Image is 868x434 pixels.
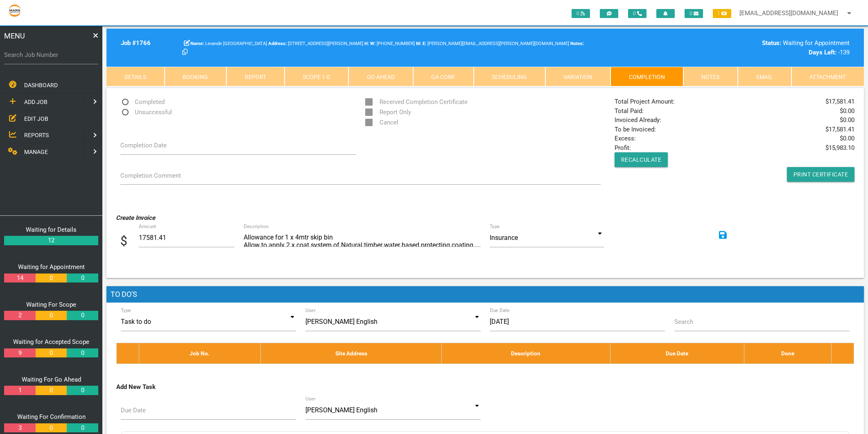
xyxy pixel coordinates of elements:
a: Booking [165,67,227,86]
span: 0 [572,9,590,18]
a: Scope 1-0 [285,67,349,86]
a: Variation [545,67,611,86]
b: Name: [190,41,204,46]
b: H: [364,41,369,46]
b: E: [423,41,426,46]
th: Due Date [610,343,744,364]
a: Completion [610,67,683,86]
a: 0 [36,423,67,433]
div: Waiting for Appointment -139 [674,38,850,57]
span: $ 0.00 [840,106,854,116]
a: 1 [4,386,35,395]
span: 0 [628,9,646,18]
label: Due Date [490,307,510,314]
div: Total Project Amount: Total Paid: Invoiced Already: To be Invoiced: Excess: Profit: [610,97,859,182]
th: Job No. [139,343,261,364]
a: 9 [4,348,35,358]
span: $ 15,983.10 [825,143,854,153]
a: GA Conf [413,67,474,86]
span: $ [120,232,139,250]
b: Notes: [570,41,584,46]
label: Description [244,223,269,230]
span: [PERSON_NAME][EMAIL_ADDRESS][PERSON_NAME][DOMAIN_NAME] [423,41,569,46]
span: EDIT JOB [24,115,48,122]
th: Description [441,343,610,364]
b: Days Left: [809,49,836,56]
a: Report [226,67,285,86]
a: Click to Save. [719,228,727,242]
i: Create Invoice [116,214,155,222]
a: Waiting for Accepted Scope [13,338,89,346]
span: DASHBOARD [24,82,58,88]
span: $ 17,581.41 [825,97,854,106]
a: Details [106,67,165,86]
a: 0 [67,386,98,395]
a: Waiting For Confirmation [17,413,86,420]
a: 0 [36,348,67,358]
span: MENU [4,30,25,41]
span: $ 0.00 [840,134,854,143]
span: Cancel [365,118,398,128]
b: M: [416,41,421,46]
img: s3file [8,4,21,17]
a: Email [738,67,791,86]
a: Scheduling [474,67,545,86]
label: Amount [139,223,215,230]
button: Recalculate [615,152,668,167]
a: Print Certificate [787,167,855,182]
b: Job # 1766 [121,39,151,47]
a: Click here copy customer information. [182,49,188,56]
a: 0 [67,311,98,320]
label: Completion Comment [120,171,181,181]
a: Waiting For Go Ahead [22,376,81,383]
a: Waiting For Scope [26,301,76,308]
span: Completed [120,97,165,107]
a: 14 [4,274,35,283]
a: Attachment [791,67,864,86]
label: Type [121,307,131,314]
a: Notes [683,67,738,86]
a: 2 [4,311,35,320]
th: Done [744,343,832,364]
b: Add New Task [116,383,156,391]
label: Search Job Number [4,50,98,60]
span: 1 [713,9,731,18]
label: Search [674,317,693,327]
label: Completion Date [120,141,167,150]
h1: To Do's [106,286,864,303]
label: User [305,307,316,314]
a: 12 [4,236,98,245]
span: [PHONE_NUMBER] [370,41,415,46]
a: 0 [36,274,67,283]
span: MANAGE [24,149,48,155]
span: 0 [685,9,703,18]
a: 3 [4,423,35,433]
b: Status: [762,39,781,47]
span: ADD JOB [24,99,47,105]
span: Report Only [365,107,411,118]
b: W: [370,41,375,46]
span: [STREET_ADDRESS][PERSON_NAME] [268,41,363,46]
a: Waiting for Details [26,226,77,233]
label: Type [490,223,500,230]
span: Unsuccessful [120,107,172,118]
a: 0 [67,274,98,283]
a: 0 [67,348,98,358]
span: REPORTS [24,132,49,138]
a: Go Ahead [348,67,413,86]
b: Address: [268,41,287,46]
a: 0 [67,423,98,433]
textarea: Allowance for 1 x 4mtr skip bin Allow to apply 2 x coat system of Natural timber water based prot... [244,228,481,247]
th: Site Address [261,343,442,364]
label: User [305,395,316,402]
a: Waiting for Appointment [18,263,85,271]
a: 0 [36,311,67,320]
span: Received Completion Certificate [365,97,468,107]
span: $ 17,581.41 [825,125,854,134]
a: 0 [36,386,67,395]
span: $ 0.00 [840,115,854,125]
label: Due Date [121,406,146,415]
span: Levande [GEOGRAPHIC_DATA] [190,41,267,46]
